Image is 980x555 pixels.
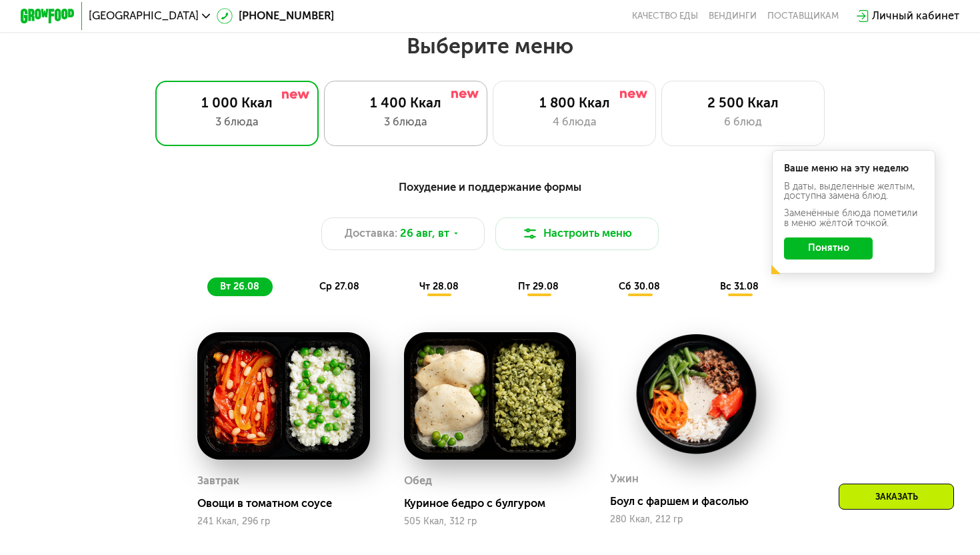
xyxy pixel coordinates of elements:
div: 1 000 Ккал [169,95,304,111]
div: 505 Ккал, 312 гр [404,516,577,527]
a: [PHONE_NUMBER] [217,8,334,25]
span: пт 29.08 [518,281,559,292]
div: Обед [404,471,432,492]
div: 1 800 Ккал [507,95,641,111]
span: вс 31.08 [720,281,759,292]
span: Доставка: [345,225,397,242]
div: Ваше меню на эту неделю [784,164,923,173]
h2: Выберите меню [43,33,936,59]
div: 3 блюда [338,114,473,131]
div: 241 Ккал, 296 гр [197,516,370,527]
a: Вендинги [709,11,757,21]
div: Заменённые блюда пометили в меню жёлтой точкой. [784,209,923,228]
div: Ужин [610,469,639,490]
div: 2 500 Ккал [676,95,811,111]
div: 280 Ккал, 212 гр [610,514,783,525]
div: поставщикам [767,11,839,21]
div: 3 блюда [169,114,304,131]
div: Боул с фаршем и фасолью [610,495,793,508]
span: 26 авг, вт [400,225,449,242]
span: [GEOGRAPHIC_DATA] [89,11,199,21]
div: Завтрак [197,471,239,492]
button: Понятно [784,237,873,259]
div: 6 блюд [676,114,811,131]
div: Куриное бедро с булгуром [404,497,587,510]
div: Похудение и поддержание формы [87,179,893,195]
a: Качество еды [632,11,698,21]
div: В даты, выделенные желтым, доступна замена блюд. [784,182,923,201]
button: Настроить меню [495,217,659,250]
div: Личный кабинет [872,8,959,25]
span: сб 30.08 [619,281,660,292]
span: вт 26.08 [220,281,259,292]
div: Заказать [839,484,954,510]
div: 4 блюда [507,114,641,131]
span: ср 27.08 [319,281,359,292]
div: Овощи в томатном соусе [197,497,381,510]
span: чт 28.08 [419,281,459,292]
div: 1 400 Ккал [338,95,473,111]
